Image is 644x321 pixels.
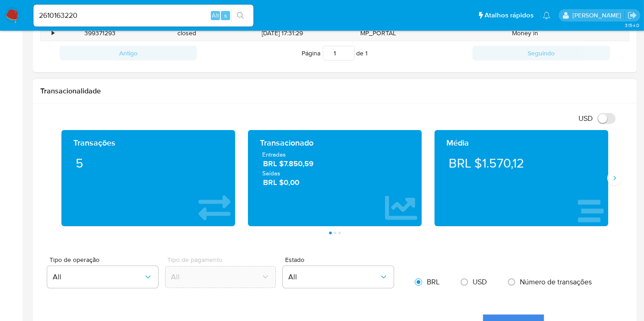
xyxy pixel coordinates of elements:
[572,11,624,20] p: lucas.barboza@mercadolivre.com
[335,26,422,41] div: MP_PORTAL
[366,49,368,58] span: 1
[422,26,629,41] div: Money in
[230,26,335,41] div: [DATE] 17:31:29
[627,11,637,20] a: Sair
[57,26,143,41] div: 399371293
[143,26,230,41] div: closed
[473,46,610,60] button: Seguindo
[543,11,550,19] a: Notificações
[625,22,639,29] span: 3.154.0
[231,9,250,22] button: search-icon
[52,29,54,38] div: •
[212,11,219,20] span: Alt
[33,10,253,22] input: Pesquise usuários ou casos...
[224,11,227,20] span: s
[302,46,368,60] span: Página de
[40,87,629,96] h1: Transacionalidade
[484,11,534,20] span: Atalhos rápidos
[60,46,197,60] button: Antigo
